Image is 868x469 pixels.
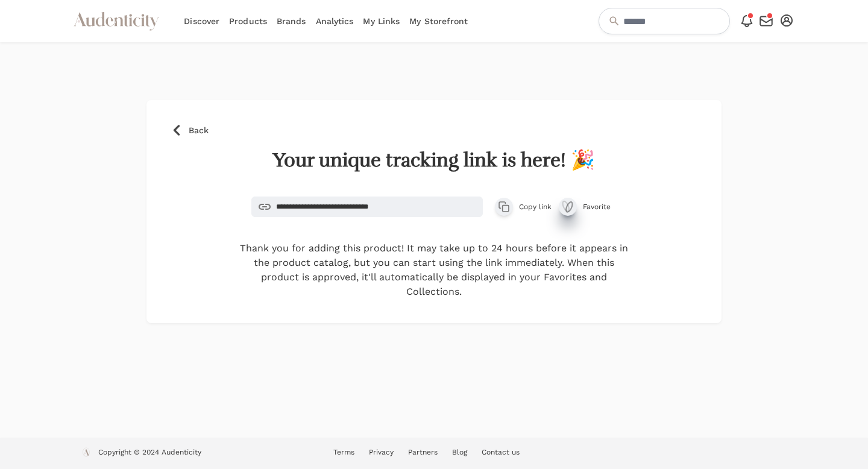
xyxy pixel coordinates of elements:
a: Contact us [482,448,520,456]
span: Favorite [583,202,617,212]
h1: Your unique tracking link is here! 🎉 [236,148,632,172]
button: Copy link [495,197,552,217]
span: Copy link [519,202,552,212]
p: Copyright © 2024 Audenticity [98,447,201,459]
a: Blog [452,448,467,456]
a: Back [171,124,698,136]
span: Back [189,124,209,136]
a: Privacy [369,448,394,456]
button: Favorite [559,198,617,216]
a: Partners [408,448,438,456]
a: Terms [333,448,354,456]
p: Thank you for adding this product! It may take up to 24 hours before it appears in the product ca... [236,241,632,299]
